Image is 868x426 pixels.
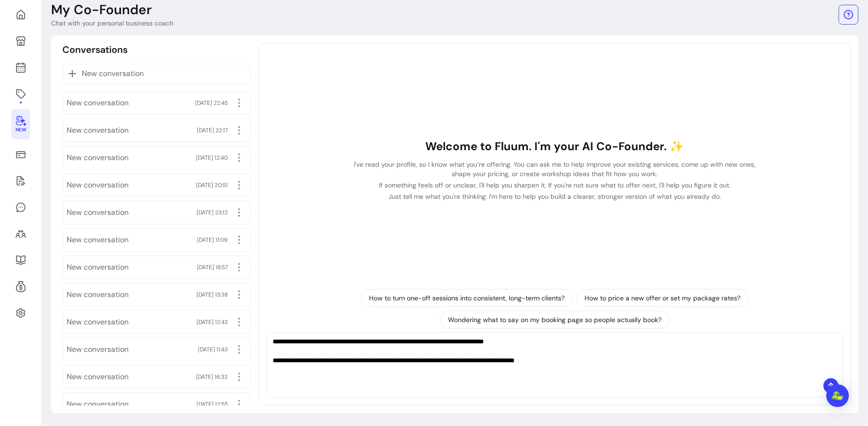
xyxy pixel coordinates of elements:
[11,56,30,79] a: Calendar
[11,275,30,298] a: Refer & Earn
[11,30,30,52] a: My Page
[51,1,152,18] p: My Co-Founder
[826,384,849,407] div: Open Intercom Messenger
[448,315,662,324] p: Wondering what to say on my booking page so people actually book?
[67,97,129,109] span: New conversation
[197,291,228,298] span: [DATE] 13:38
[11,109,30,139] a: New
[67,234,129,246] span: New conversation
[67,316,129,328] span: New conversation
[584,293,740,303] p: How to price a new offer or set my package rates?
[196,154,228,162] span: [DATE] 12:40
[196,181,228,189] span: [DATE] 20:51
[273,337,837,375] textarea: Ask me anything...
[369,293,565,303] p: How to turn one-off sessions into consistent, long-term clients?
[197,127,228,134] span: [DATE] 22:17
[11,3,30,26] a: Home
[67,207,129,218] span: New conversation
[51,18,173,28] p: Chat with your personal business coach
[67,289,129,300] span: New conversation
[197,400,228,408] span: [DATE] 12:55
[67,399,129,410] span: New conversation
[11,302,30,324] a: Settings
[62,43,128,56] p: Conversations
[349,139,761,154] h1: Welcome to Fluum. I'm your AI Co-Founder. ✨
[196,373,228,381] span: [DATE] 16:32
[16,127,26,133] span: New
[11,222,30,245] a: Clients
[198,346,228,353] span: [DATE] 11:43
[67,344,129,355] span: New conversation
[11,170,30,192] a: Waivers
[67,371,129,383] span: New conversation
[67,262,129,273] span: New conversation
[11,83,30,105] a: Offerings
[349,160,761,179] p: I've read your profile, so I know what you’re offering. You can ask me to help improve your exist...
[82,68,144,79] span: New conversation
[11,143,30,166] a: Sales
[67,125,129,136] span: New conversation
[197,264,228,271] span: [DATE] 18:57
[67,152,129,163] span: New conversation
[11,196,30,219] a: My Messages
[349,180,761,190] p: If something feels off or unclear, I'll help you sharpen it. If you're not sure what to offer nex...
[197,236,228,244] span: [DATE] 11:09
[197,318,228,326] span: [DATE] 12:43
[197,209,228,216] span: [DATE] 23:12
[195,99,228,107] span: [DATE] 22:45
[11,249,30,272] a: Resources
[67,179,129,191] span: New conversation
[349,192,761,201] p: Just tell me what you're thinking: I'm here to help you build a clearer, stronger version of what...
